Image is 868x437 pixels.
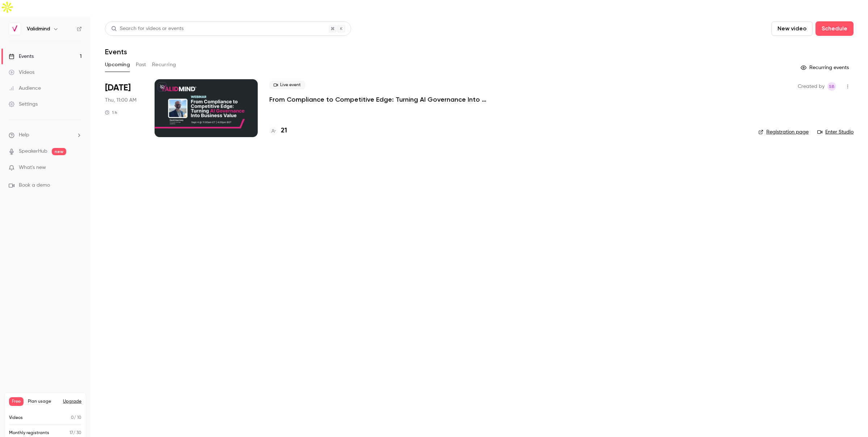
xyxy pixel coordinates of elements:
[28,399,59,404] span: Plan usage
[71,415,81,421] p: / 10
[105,47,127,56] h1: Events
[63,399,81,404] button: Upgrade
[816,21,854,36] button: Schedule
[798,82,825,91] span: Created by
[269,81,305,89] span: Live event
[797,62,854,73] button: Recurring events
[27,25,50,33] h6: Validmind
[269,126,287,136] a: 21
[19,131,29,139] span: Help
[827,82,836,91] span: Sarena Brown
[105,97,136,104] span: Thu, 11:00 AM
[9,397,24,406] span: Free
[73,165,82,171] iframe: Noticeable Trigger
[152,59,176,71] button: Recurring
[19,148,47,155] a: SpeakerHub
[817,128,854,136] a: Enter Studio
[52,148,66,155] span: new
[829,82,835,91] span: SB
[9,85,41,92] div: Audience
[105,110,117,115] div: 1 h
[9,101,38,108] div: Settings
[69,431,73,435] span: 17
[105,59,130,71] button: Upcoming
[9,430,49,436] p: Monthly registrants
[105,82,131,94] span: [DATE]
[269,95,486,104] a: From Compliance to Competitive Edge: Turning AI Governance Into Business Value
[19,164,46,171] span: What's new
[9,415,23,421] p: Videos
[111,25,184,33] div: Search for videos or events
[19,182,50,189] span: Book a demo
[105,79,143,137] div: Sep 4 Thu, 11:00 AM (America/Toronto)
[9,23,21,35] img: Validmind
[281,126,287,136] h4: 21
[771,21,813,36] button: New video
[758,128,809,136] a: Registration page
[9,131,82,139] li: help-dropdown-opener
[71,416,74,420] span: 0
[9,53,34,60] div: Events
[136,59,146,71] button: Past
[9,69,34,76] div: Videos
[69,430,81,436] p: / 30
